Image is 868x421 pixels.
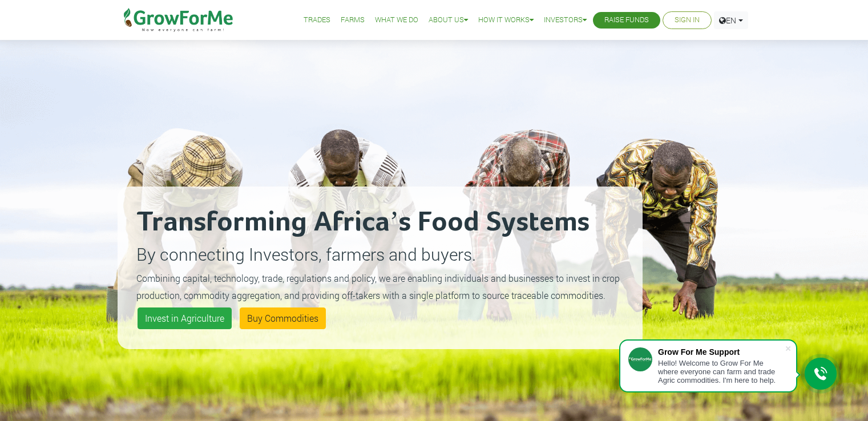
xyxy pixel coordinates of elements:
[429,14,468,26] a: About Us
[658,347,785,357] div: Grow For Me Support
[341,14,365,26] a: Farms
[675,14,700,26] a: Sign In
[714,11,748,29] a: EN
[478,14,534,26] a: How it Works
[138,307,232,329] a: Invest in Agriculture
[375,14,418,26] a: What We Do
[544,14,587,26] a: Investors
[240,307,326,329] a: Buy Commodities
[604,14,649,26] a: Raise Funds
[136,205,624,240] h2: Transforming Africa’s Food Systems
[658,359,785,384] div: Hello! Welcome to Grow For Me where everyone can farm and trade Agric commodities. I'm here to help.
[136,241,624,267] p: By connecting Investors, farmers and buyers.
[304,14,330,26] a: Trades
[136,272,620,301] small: Combining capital, technology, trade, regulations and policy, we are enabling individuals and bus...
